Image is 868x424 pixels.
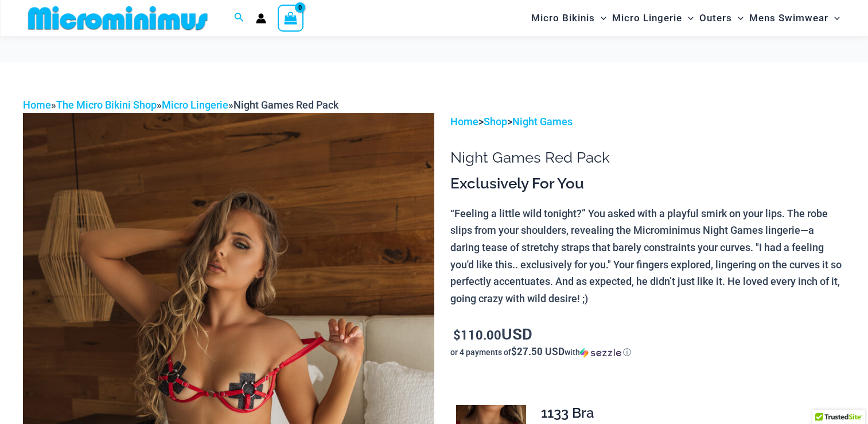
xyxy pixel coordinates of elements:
[512,115,573,128] a: Night Games
[450,174,845,194] h3: Exclusively For You
[511,345,565,358] span: $27.50 USD
[233,99,338,111] span: Night Games Red Pack
[24,5,212,31] img: MM SHOP LOGO FLAT
[484,115,507,128] a: Shop
[450,149,845,167] h1: Night Games Red Pack
[450,346,845,358] div: or 4 payments of$27.50 USDwithSezzle Click to learn more about Sezzle
[450,115,478,128] a: Home
[256,13,266,24] a: Account icon link
[531,3,595,33] span: Micro Bikinis
[56,99,157,111] a: The Micro Bikini Shop
[699,3,732,33] span: Outers
[541,404,594,421] span: 1133 Bra
[453,326,501,343] bdi: 110.00
[696,3,746,33] a: OutersMenu ToggleMenu Toggle
[23,99,51,111] a: Home
[580,348,621,358] img: Sezzle
[828,3,840,33] span: Menu Toggle
[749,3,828,33] span: Mens Swimwear
[595,3,606,33] span: Menu Toggle
[528,3,609,33] a: Micro BikinisMenu ToggleMenu Toggle
[450,346,845,358] div: or 4 payments of with
[746,3,843,33] a: Mens SwimwearMenu ToggleMenu Toggle
[612,3,682,33] span: Micro Lingerie
[682,3,694,33] span: Menu Toggle
[732,3,744,33] span: Menu Toggle
[453,326,461,343] span: $
[450,113,845,130] p: > >
[162,99,228,111] a: Micro Lingerie
[527,2,845,34] nav: Site Navigation
[450,325,845,344] p: USD
[450,205,845,307] p: “Feeling a little wild tonight?” You asked with a playful smirk on your lips. The robe slips from...
[234,11,244,25] a: Search icon link
[609,3,696,33] a: Micro LingerieMenu ToggleMenu Toggle
[278,5,304,31] a: View Shopping Cart, empty
[23,99,338,111] span: » » »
